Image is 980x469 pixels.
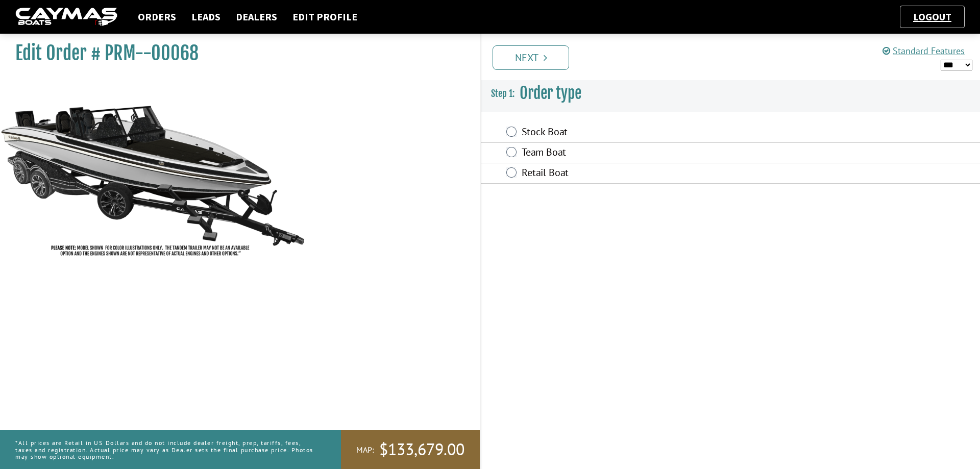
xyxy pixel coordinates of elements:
img: caymas-dealer-connect-2ed40d3bc7270c1d8d7ffb4b79bf05adc795679939227970def78ec6f6c03838.gif [15,8,117,27]
a: Next [493,45,569,70]
label: Team Boat [522,146,797,161]
a: Edit Profile [287,10,362,23]
a: Dealers [231,10,282,23]
a: Logout [908,10,957,23]
h1: Edit Order # PRM--00068 [15,42,454,65]
label: Retail Boat [522,166,797,181]
span: $133,679.00 [379,439,464,460]
a: MAP:$133,679.00 [341,430,480,469]
label: Stock Boat [522,126,797,140]
p: *All prices are Retail in US Dollars and do not include dealer freight, prep, tariffs, fees, taxe... [15,434,318,465]
ul: Pagination [490,44,980,70]
span: MAP: [356,445,374,455]
a: Standard Features [883,45,965,57]
h3: Order type [481,75,980,112]
a: Leads [186,10,226,23]
a: Orders [133,10,181,23]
